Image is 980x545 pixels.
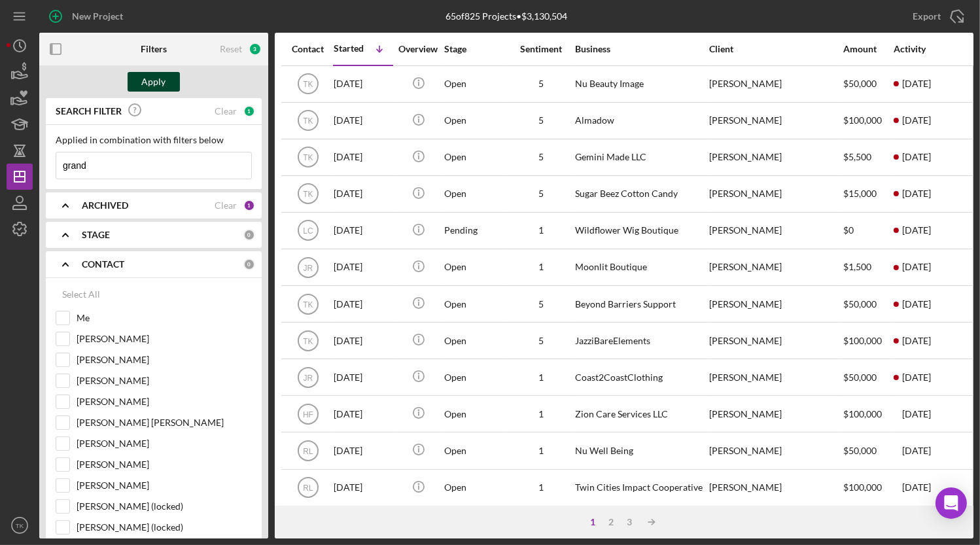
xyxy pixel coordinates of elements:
[584,517,602,527] div: 1
[303,483,313,493] text: RL
[303,336,313,345] text: TK
[902,482,931,493] time: 2025-08-08 19:51
[575,396,706,431] div: Zion Care Services LLC
[575,250,706,285] div: Moonlit Boutique
[902,409,931,419] time: 2025-07-29 01:41
[334,396,393,431] div: [DATE]
[77,374,252,387] label: [PERSON_NAME]
[334,103,393,138] div: [DATE]
[936,487,967,519] div: Open Intercom Messenger
[508,188,574,199] div: 5
[575,470,706,505] div: Twin Cities Impact Cooperative
[444,177,507,211] div: Open
[142,72,166,92] div: Apply
[843,67,892,101] div: $50,000
[82,259,124,270] b: CONTACT
[444,103,507,138] div: Open
[508,152,574,162] div: 5
[56,135,252,145] div: Applied in combination with filters below
[508,225,574,236] div: 1
[902,188,931,199] time: 2025-08-05 18:48
[843,250,892,285] div: $1,500
[843,433,892,468] div: $50,000
[709,433,840,468] div: [PERSON_NAME]
[82,200,128,211] b: ARCHIVED
[709,177,840,211] div: [PERSON_NAME]
[56,106,122,116] b: SEARCH FILTER
[334,43,364,54] div: Started
[77,521,252,534] label: [PERSON_NAME] (locked)
[444,396,507,431] div: Open
[843,103,892,138] div: $100,000
[575,103,706,138] div: Almadow
[72,3,123,29] div: New Project
[843,213,892,248] div: $0
[902,336,931,346] time: 2025-08-04 17:46
[709,360,840,395] div: [PERSON_NAME]
[575,44,706,54] div: Business
[709,213,840,248] div: [PERSON_NAME]
[602,517,620,527] div: 2
[334,250,393,285] div: [DATE]
[77,395,252,408] label: [PERSON_NAME]
[709,323,840,358] div: [PERSON_NAME]
[446,11,567,22] div: 65 of 825 Projects • $3,130,504
[709,103,840,138] div: [PERSON_NAME]
[7,512,33,538] button: TK
[243,229,255,241] div: 0
[575,287,706,321] div: Beyond Barriers Support
[843,323,892,358] div: $100,000
[303,373,313,382] text: JR
[39,3,136,29] button: New Project
[575,213,706,248] div: Wildflower Wig Boutique
[444,323,507,358] div: Open
[444,213,507,248] div: Pending
[283,44,332,54] div: Contact
[303,263,313,272] text: JR
[77,311,252,325] label: Me
[334,323,393,358] div: [DATE]
[843,44,892,54] div: Amount
[620,517,639,527] div: 3
[334,140,393,175] div: [DATE]
[902,372,931,383] time: 2025-07-31 15:01
[303,153,313,162] text: TK
[77,479,252,492] label: [PERSON_NAME]
[575,360,706,395] div: Coast2CoastClothing
[508,115,574,126] div: 5
[128,72,180,92] button: Apply
[220,44,242,54] div: Reset
[508,299,574,309] div: 5
[77,416,252,429] label: [PERSON_NAME] [PERSON_NAME]
[902,225,931,236] time: 2025-08-08 18:59
[902,262,931,272] time: 2025-08-04 21:04
[843,470,892,505] div: $100,000
[77,458,252,471] label: [PERSON_NAME]
[902,79,931,89] time: 2025-08-08 16:17
[394,44,443,54] div: Overview
[900,3,973,29] button: Export
[709,67,840,101] div: [PERSON_NAME]
[575,323,706,358] div: JazziBareElements
[77,353,252,366] label: [PERSON_NAME]
[334,287,393,321] div: [DATE]
[843,396,892,431] div: $100,000
[243,258,255,270] div: 0
[709,44,840,54] div: Client
[444,140,507,175] div: Open
[334,433,393,468] div: [DATE]
[243,105,255,117] div: 1
[334,67,393,101] div: [DATE]
[444,360,507,395] div: Open
[575,177,706,211] div: Sugar Beez Cotton Candy
[444,67,507,101] div: Open
[709,396,840,431] div: [PERSON_NAME]
[16,522,24,529] text: TK
[444,433,507,468] div: Open
[843,360,892,395] div: $50,000
[508,44,574,54] div: Sentiment
[62,281,100,308] div: Select All
[303,447,313,456] text: RL
[77,437,252,450] label: [PERSON_NAME]
[444,250,507,285] div: Open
